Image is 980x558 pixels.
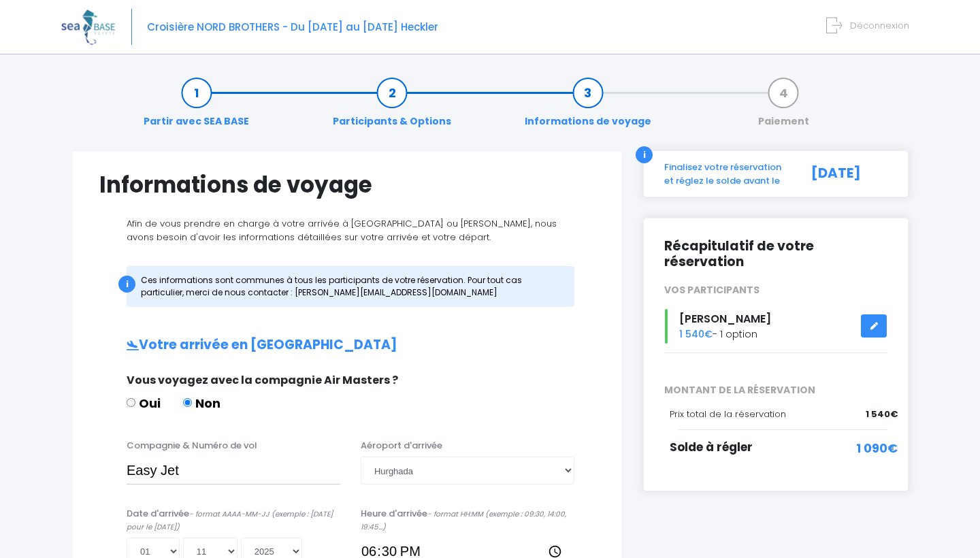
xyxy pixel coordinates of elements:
[679,327,713,341] span: 1 540€
[751,86,816,129] a: Paiement
[137,86,256,129] a: Partir avec SEA BASE
[127,509,333,533] i: - format AAAA-MM-JJ (exemple : [DATE] pour le [DATE])
[796,161,898,187] div: [DATE]
[654,383,898,397] span: MONTANT DE LA RÉSERVATION
[856,439,898,457] span: 1 090€
[127,372,398,388] span: Vous voyagez avec la compagnie Air Masters ?
[127,394,161,412] label: Oui
[99,338,595,353] h2: Votre arrivée en [GEOGRAPHIC_DATA]
[679,311,771,327] span: [PERSON_NAME]
[127,439,257,453] label: Compagnie & Numéro de vol
[636,146,653,163] div: i
[654,161,796,187] div: Finalisez votre réservation et réglez le solde avant le
[127,507,340,534] label: Date d'arrivée
[654,309,898,344] div: - 1 option
[183,398,192,407] input: Non
[118,276,135,293] div: i
[670,408,786,421] span: Prix total de la réservation
[664,239,887,270] h2: Récapitulatif de votre réservation
[127,266,574,307] div: Ces informations sont communes à tous les participants de votre réservation. Pour tout cas partic...
[361,509,566,533] i: - format HH:MM (exemple : 09:30, 14:00, 19:45...)
[361,439,442,453] label: Aéroport d'arrivée
[361,507,574,534] label: Heure d'arrivée
[518,86,658,129] a: Informations de voyage
[127,398,135,407] input: Oui
[99,217,595,244] p: Afin de vous prendre en charge à votre arrivée à [GEOGRAPHIC_DATA] ou [PERSON_NAME], nous avons b...
[99,171,595,198] h1: Informations de voyage
[147,20,438,34] span: Croisière NORD BROTHERS - Du [DATE] au [DATE] Heckler
[850,19,909,32] span: Déconnexion
[183,394,220,412] label: Non
[654,283,898,297] div: VOS PARTICIPANTS
[866,408,898,421] span: 1 540€
[670,439,753,455] span: Solde à régler
[326,86,458,129] a: Participants & Options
